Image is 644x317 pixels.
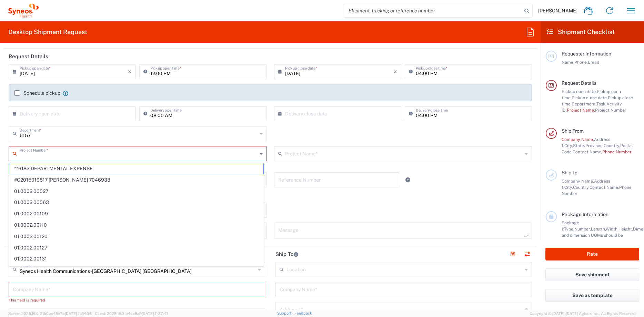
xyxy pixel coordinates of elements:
span: Client: 2025.16.0-b4dc8a9 [95,311,169,316]
div: This field is required [9,297,265,303]
span: 01.0002.00027 [9,186,263,197]
span: 01.0002.00110 [9,220,263,231]
span: 01.0002.00063 [9,197,263,208]
span: Length, [591,226,606,232]
span: City, [564,185,573,190]
span: Contact Name, [573,149,602,154]
span: State/Province, [573,143,604,148]
button: Rate [545,248,639,260]
span: Task, [596,101,606,106]
span: Width, [606,226,618,232]
span: Country, [573,185,590,190]
span: Department, [572,101,596,106]
span: Project Name, [567,108,595,113]
span: Phone, [574,60,588,65]
a: Support [277,311,294,315]
h2: Desktop Shipment Request [8,28,87,36]
span: Contact Name, [590,185,619,190]
span: Package Information [562,212,608,217]
a: Feedback [294,311,312,315]
span: 01.0002.00131 [9,254,263,264]
span: Ship To [562,170,577,175]
span: Pickup open date, [562,89,597,94]
span: [PERSON_NAME] [538,8,577,14]
span: 01.0002.00141 [9,265,263,276]
h2: Request Details [9,53,48,60]
span: Number, [574,226,591,232]
span: Company Name, [562,178,594,184]
a: Add Reference [403,175,413,185]
span: City, [564,143,573,148]
span: Copyright © [DATE]-[DATE] Agistix Inc., All Rights Reserved [530,310,636,317]
label: Schedule pickup [14,90,60,96]
button: Save as template [545,289,639,302]
button: Save shipment [545,268,639,281]
span: Request Details [562,80,596,86]
span: Phone Number [602,149,632,154]
h2: Ship To [275,251,298,258]
span: 01.0002.00120 [9,231,263,242]
span: Company Name, [562,137,594,142]
span: Pickup close date, [572,95,608,100]
i: × [128,66,132,77]
span: Type, [564,226,574,232]
span: [DATE] 11:54:36 [65,311,92,316]
span: #C2015019517 [PERSON_NAME] 7046933 [9,175,263,185]
span: 01.0002.00127 [9,243,263,253]
span: Name, [562,60,574,65]
span: **6183 DEPARTMENTAL EXPENSE [9,163,263,174]
span: Project Number [595,108,626,113]
span: Requester Information [562,51,611,57]
i: × [393,66,397,77]
span: Height, [618,226,633,232]
span: [DATE] 11:37:47 [142,311,169,316]
span: Email [588,60,599,65]
span: Country, [604,143,620,148]
input: Shipment, tracking or reference number [343,4,522,17]
span: Ship From [562,128,584,134]
div: This field is required [9,161,267,167]
span: 01.0002.00109 [9,208,263,219]
span: Server: 2025.16.0-21b0bc45e7b [8,311,92,316]
span: Package 1: [562,220,579,232]
span: Should have valid content(s) [583,239,639,244]
h2: Shipment Checklist [547,28,615,36]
